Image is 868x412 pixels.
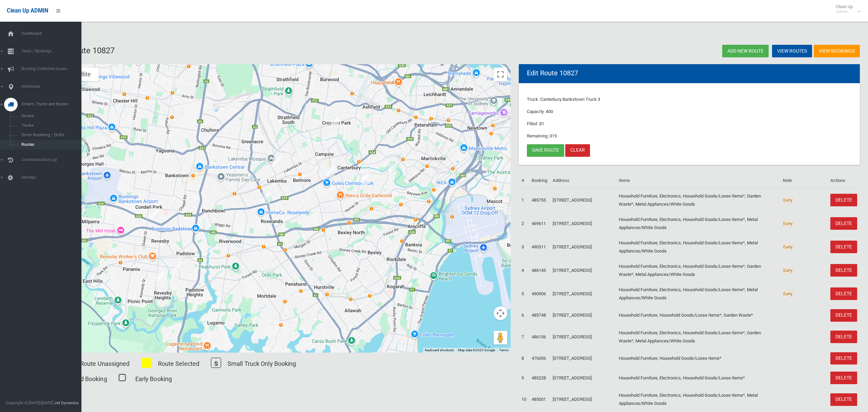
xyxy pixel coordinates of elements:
td: 486156 [529,325,550,349]
td: [STREET_ADDRESS] [550,235,616,259]
th: Note [780,173,828,188]
td: 485228 [529,368,550,388]
span: Communication Log [19,157,81,162]
td: 10 [519,388,529,411]
div: 3 Viking Street, CAMPSIE NSW 2194 [324,164,337,181]
td: 8 [519,349,529,368]
span: Addresses [19,84,81,89]
th: Address [550,173,616,188]
a: DELETE [830,217,857,230]
td: Household Furniture, Electronics, Household Goods/Loose Items*, Garden Waste*, Metal Appliances/W... [616,325,780,349]
p: Capacity : [527,108,852,116]
div: 2 Pomroy Avenue, EARLWOOD NSW 2206 [386,161,399,178]
a: Save route [527,144,564,157]
td: [STREET_ADDRESS] [550,188,616,212]
p: Early Booking [135,373,172,385]
td: [STREET_ADDRESS] [550,305,616,325]
td: [STREET_ADDRESS] [550,282,616,305]
td: 5 [519,282,529,305]
th: # [519,173,529,188]
div: 39 Hampton Street, CROYDON PARK NSW 2133 [328,114,341,131]
td: 469611 [529,212,550,235]
td: Household Furniture, Household Goods/Loose Items* [616,349,780,368]
button: Toggle fullscreen view [494,68,507,81]
span: Map data ©2025 Google [458,348,495,352]
td: 6 [519,305,529,325]
td: Household Furniture, Electronics, Household Goods/Loose Items*, Metal Appliances/White Goods [616,212,780,235]
th: Items [616,173,780,188]
td: 490511 [529,235,550,259]
td: 476006 [529,349,550,368]
header: Edit Route 10827 [519,67,586,80]
td: [STREET_ADDRESS] [550,368,616,388]
span: 81 [539,121,544,126]
td: 485755 [529,188,550,212]
td: 4 [519,259,529,282]
span: Booking Collection Issues [19,67,81,71]
td: 7 [519,325,529,349]
span: Tasks / Bookings [19,49,81,54]
span: Driver Rostering / Shifts [19,133,76,137]
p: Oversized Booking [57,373,107,385]
p: Route Unassigned [80,358,130,369]
td: 1 [519,188,529,212]
span: Routes [19,142,76,147]
div: 279A The River Road, REVESBY NSW 2212 [154,269,167,286]
td: 485001 [529,388,550,411]
a: View Bookings [814,45,860,57]
p: Route Selected [158,358,199,369]
p: Truck : [527,95,852,104]
td: [STREET_ADDRESS] [550,212,616,235]
span: Clean Up [832,4,860,14]
small: Admin [836,9,853,14]
p: Small Truck Only Booking [228,358,296,369]
button: Map camera controls [494,306,507,320]
a: DELETE [830,331,857,343]
td: Household Furniture, Electronics, Household Goods/Loose Items* [616,368,780,388]
td: [STREET_ADDRESS] [550,349,616,368]
a: DELETE [830,264,857,277]
strong: Jet Dynamics [54,400,79,405]
a: DELETE [830,309,857,322]
button: Keyboard shortcuts [425,348,454,353]
span: Copyright © [DATE]-[DATE] [5,400,53,405]
span: 400 [546,109,553,114]
td: Household Furniture, Electronics, Household Goods/Loose Items*, Garden Waste*, Metal Appliances/W... [616,259,780,282]
th: Booking [529,173,550,188]
a: DELETE [830,287,857,300]
span: Drivers [19,114,76,118]
div: 30 Wangee Road, LAKEMBA NSW 2195 [270,154,283,171]
span: Early [783,267,793,273]
td: [STREET_ADDRESS] [550,388,616,411]
h2: Edit route: Route 10827 [30,46,441,55]
span: Early [783,221,793,226]
span: Early [783,244,793,250]
a: Add new route [722,45,769,57]
div: 69 Richmond Street, EARLWOOD NSW 2206 [358,170,372,187]
p: Remaining : [527,132,852,140]
th: Actions [828,173,860,188]
a: Clear [565,144,590,157]
td: 490906 [529,282,550,305]
td: 485748 [529,305,550,325]
td: 9 [519,368,529,388]
td: Household Furniture, Electronics, Household Goods/Loose Items*, Metal Appliances/White Goods [616,388,780,411]
td: Household Furniture, Household Goods/Loose Items*, Garden Waste* [616,305,780,325]
td: 486145 [529,259,550,282]
a: DELETE [830,393,857,406]
span: Settings [19,175,81,180]
a: View Routes [772,45,812,57]
a: DELETE [830,241,857,253]
p: Filled : [527,120,852,128]
span: Dashboard [19,31,81,36]
div: 1 Stephenson Street, ROSELANDS NSW 2196 [259,189,273,206]
td: [STREET_ADDRESS] [550,259,616,282]
span: 319 [550,133,557,138]
td: Household Furniture, Electronics, Household Goods/Loose Items*, Garden Waste*, Metal Appliances/W... [616,188,780,212]
span: Early [783,291,793,297]
div: 54 Milperra Road, REVESBY NSW 2212 [148,205,162,222]
a: DELETE [830,194,857,206]
span: S [211,358,221,368]
span: Trucks [19,123,76,128]
span: Drivers, Trucks and Routes [19,102,81,107]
